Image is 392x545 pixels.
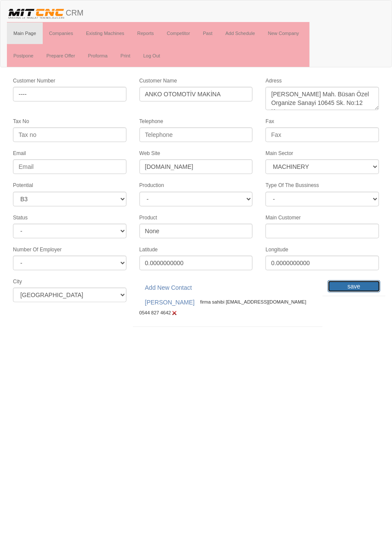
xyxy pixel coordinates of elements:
input: Customer No [13,87,126,101]
label: Web Site [139,150,160,157]
label: Fax [266,118,274,125]
input: Web site [139,159,253,174]
label: Product [139,214,157,222]
a: Log Out [137,45,167,67]
label: Type Of The Bussiness [266,182,319,189]
a: Competitor [160,22,196,44]
a: CRM [0,0,90,22]
label: Main Sector [266,150,293,157]
img: header.png [7,7,66,20]
a: New Company [262,22,306,44]
label: Potential [13,182,33,189]
img: Edit [171,310,178,317]
a: Postpone [7,45,40,67]
label: Production [139,182,164,189]
label: Email [13,150,26,157]
label: Longitude [266,246,288,253]
textarea: [PERSON_NAME] Mah. Büsan Özel Organize Sanayi 10645 Sk. No:12 Karatay [266,87,379,110]
a: Proforma [82,45,114,67]
input: save [328,280,380,292]
input: Tax no [13,127,126,142]
a: Companies [43,22,80,44]
label: Customer Name [139,77,177,85]
a: Print [114,45,137,67]
input: Email [13,159,126,174]
label: Number Of Employer [13,246,62,253]
label: Status [13,214,28,222]
input: Customer Name [139,87,253,101]
a: [PERSON_NAME] [139,295,200,310]
label: Tax No [13,118,29,125]
input: Telephone [139,127,253,142]
a: Add Schedule [219,22,262,44]
a: Past [196,22,219,44]
label: Main Customer [266,214,300,222]
label: City [13,278,22,285]
label: Telephone [139,118,163,125]
div: firma sahibi [EMAIL_ADDRESS][DOMAIN_NAME] 0544 827 4642 [139,295,316,317]
label: Customer Number [13,77,55,85]
a: Existing Machines [79,22,131,44]
label: Adress [266,77,281,85]
input: Fax [266,127,379,142]
a: Prepare Offer [40,45,81,67]
a: Main Page [7,22,43,44]
a: Reports [131,22,161,44]
a: Add New Contact [139,280,198,295]
label: Latitude [139,246,158,253]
